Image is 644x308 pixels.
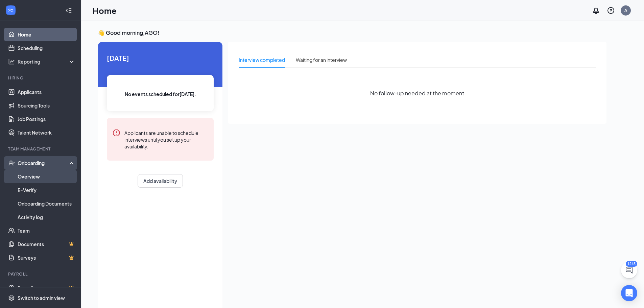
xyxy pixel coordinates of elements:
[8,146,74,152] div: Team Management
[98,29,606,37] h3: 👋 Good morning, AGO !
[8,271,74,277] div: Payroll
[18,41,75,55] a: Scheduling
[18,224,75,237] a: Team
[626,261,637,267] div: 1245
[93,5,117,16] h1: Home
[8,58,15,65] svg: Analysis
[18,160,70,166] div: Onboarding
[370,89,464,97] span: No follow-up needed at the moment
[112,129,120,137] svg: Error
[296,56,347,64] div: Waiting for an interview
[18,28,75,41] a: Home
[18,237,75,251] a: DocumentsCrown
[18,126,75,139] a: Talent Network
[8,294,15,301] svg: Settings
[107,53,214,63] span: [DATE]
[65,7,72,14] svg: Collapse
[125,90,196,98] span: No events scheduled for [DATE] .
[18,183,75,197] a: E-Verify
[18,170,75,183] a: Overview
[18,294,65,301] div: Switch to admin view
[18,85,75,99] a: Applicants
[18,197,75,210] a: Onboarding Documents
[138,174,183,188] button: Add availability
[607,6,615,15] svg: QuestionInfo
[592,6,600,15] svg: Notifications
[8,75,74,81] div: Hiring
[18,58,76,65] div: Reporting
[625,266,633,274] svg: ChatActive
[18,99,75,112] a: Sourcing Tools
[18,281,75,295] a: PayrollCrown
[621,285,637,301] div: Open Intercom Messenger
[124,129,208,150] div: Applicants are unable to schedule interviews until you set up your availability.
[18,112,75,126] a: Job Postings
[624,7,627,13] div: A
[239,56,285,64] div: Interview completed
[7,7,14,14] svg: WorkstreamLogo
[621,262,637,278] button: ChatActive
[18,251,75,264] a: SurveysCrown
[18,210,75,224] a: Activity log
[8,160,15,166] svg: UserCheck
